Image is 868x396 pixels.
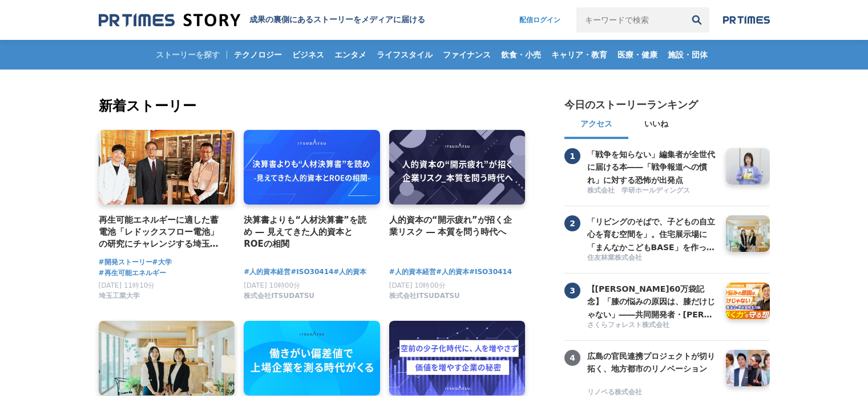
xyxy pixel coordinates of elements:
[564,148,580,164] span: 1
[576,7,684,32] input: キーワードで検索
[389,267,436,277] a: #人的資本経営
[389,295,460,303] a: 株式会社ITSUDATSU
[389,214,516,239] a: 人的資本の“開示疲れ”が招く企業リスク ― 本質を問う時代へ
[587,350,717,386] a: 広島の官民連携プロジェクトが切り拓く、地方都市のリノベーション
[99,268,166,279] a: #再生可能エネルギー
[547,50,612,60] span: キャリア・教育
[438,50,495,60] span: ファイナンス
[587,320,717,331] a: さくらフォレスト株式会社
[723,15,770,25] img: prtimes
[229,40,286,70] a: テクノロジー
[564,215,580,231] span: 2
[244,267,290,277] a: #人的資本経営
[99,257,152,268] a: #開発ストーリー
[587,186,690,195] span: 株式会社 学研ホールディングス
[99,214,226,251] a: 再生可能エネルギーに適した蓄電池「レドックスフロー電池」の研究にチャレンジする埼玉工業大学
[229,50,286,60] span: テクノロジー
[587,148,717,186] h3: 「戦争を知らない」編集者が全世代に届ける本――「戦争報道への慣れ」に対する恐怖が出発点
[564,283,580,299] span: 3
[587,320,669,330] span: さくらフォレスト株式会社
[564,98,698,112] h2: 今日のストーリーランキング
[496,50,546,60] span: 飲食・小売
[663,50,712,60] span: 施設・団体
[288,50,329,60] span: ビジネス
[663,40,712,70] a: 施設・団体
[587,253,642,263] span: 住友林業株式会社
[249,15,425,25] h1: 成果の裏側にあるストーリーをメディアに届ける
[99,13,425,28] a: 成果の裏側にあるストーリーをメディアに届ける 成果の裏側にあるストーリーをメディアに届ける
[547,40,612,70] a: キャリア・教育
[389,291,460,301] span: 株式会社ITSUDATSU
[587,283,717,321] h3: 【[PERSON_NAME]60万袋記念】「膝の悩みの原因は、膝だけじゃない」――共同開発者・[PERSON_NAME]先生と語る、"歩く力"を守る想い【共同開発者対談】
[244,295,314,303] a: 株式会社ITSUDATSU
[152,257,172,268] a: #大学
[99,291,140,301] span: 埼玉工業大学
[288,40,329,70] a: ビジネス
[330,40,371,70] a: エンタメ
[99,96,528,116] h2: 新着ストーリー
[438,40,495,70] a: ファイナンス
[244,291,314,301] span: 株式会社ITSUDATSU
[628,112,684,139] button: いいね
[564,350,580,366] span: 4
[496,40,546,70] a: 飲食・小売
[436,267,469,277] a: #人的資本
[508,7,572,32] a: 配信ログイン
[244,214,371,251] a: 決算書よりも“人材決算書”を読め ― 見えてきた人的資本とROEの相関
[372,50,437,60] span: ライフスタイル
[99,281,155,289] span: [DATE] 11時10分
[330,50,371,60] span: エンタメ
[290,267,333,277] a: #ISO30414
[244,281,300,289] span: [DATE] 10時00分
[587,283,717,319] a: 【[PERSON_NAME]60万袋記念】「膝の悩みの原因は、膝だけじゃない」――共同開発者・[PERSON_NAME]先生と語る、"歩く力"を守る想い【共同開発者対談】
[587,148,717,185] a: 「戦争を知らない」編集者が全世代に届ける本――「戦争報道への慣れ」に対する恐怖が出発点
[613,50,662,60] span: 医療・健康
[469,267,512,277] a: #ISO30414
[613,40,662,70] a: 医療・健康
[99,295,140,303] a: 埼玉工業大学
[587,215,717,252] a: 「リビングのそばで、子どもの自立心を育む空間を」。住宅展示場に「まんなかこどもBASE」を作った２人の女性社員
[684,7,709,32] button: 検索
[333,267,366,277] a: #人的資本
[372,40,437,70] a: ライフスタイル
[564,112,628,139] button: アクセス
[99,13,240,28] img: 成果の裏側にあるストーリーをメディアに届ける
[587,215,717,254] h3: 「リビングのそばで、子どもの自立心を育む空間を」。住宅展示場に「まんなかこどもBASE」を作った２人の女性社員
[587,186,717,197] a: 株式会社 学研ホールディングス
[389,281,446,289] span: [DATE] 10時00分
[587,350,717,375] h3: 広島の官民連携プロジェクトが切り拓く、地方都市のリノベーション
[587,253,717,264] a: 住友林業株式会社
